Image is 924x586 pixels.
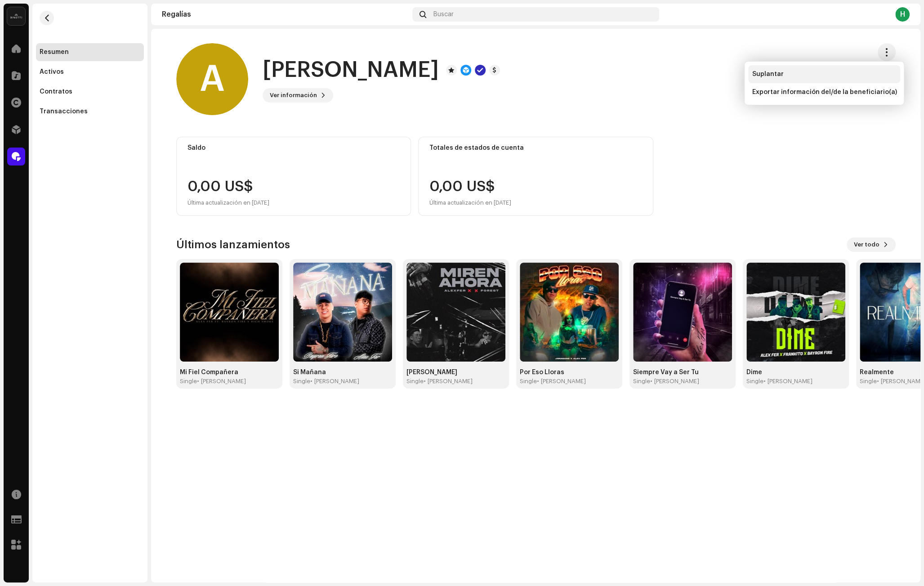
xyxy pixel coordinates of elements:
div: Por Eso Lloras [520,369,619,376]
div: • [PERSON_NAME] [650,378,699,385]
button: Ver todo [847,237,896,252]
span: Suplantar [752,71,783,78]
img: 0590ac2a-3b8c-4bf8-b13b-c09a58c7433a [406,263,505,362]
h3: Últimos lanzamientos [176,237,290,252]
div: • [PERSON_NAME] [197,378,246,385]
img: a97225bb-6510-452f-a7d2-d2c284e5ba04 [180,263,279,362]
div: • [PERSON_NAME] [763,378,812,385]
re-m-nav-item: Transacciones [36,103,144,121]
div: Single [520,378,537,385]
div: Single [180,378,197,385]
img: 02a7c2d3-3c89-4098-b12f-2ff2945c95ee [7,7,25,25]
div: • [PERSON_NAME] [537,378,586,385]
button: Ver información [263,88,333,103]
div: Última actualización en [DATE] [187,197,269,208]
span: Buscar [433,11,454,18]
span: Exportar información del/de la beneficiario(a) [752,89,897,96]
div: H [895,7,910,22]
span: Ver información [270,86,317,104]
div: • [PERSON_NAME] [310,378,359,385]
re-o-card-value: Totales de estados de cuenta [418,137,653,216]
div: Saldo [187,144,400,152]
div: A [176,43,248,115]
div: Contratos [40,88,72,95]
div: [PERSON_NAME] [406,369,505,376]
re-o-card-value: Saldo [176,137,411,216]
div: Totales de estados de cuenta [429,144,642,152]
div: Resumen [40,49,69,56]
img: 920ec17c-28ed-4ebe-838f-585f2561f7c4 [746,263,845,362]
div: • [PERSON_NAME] [424,378,473,385]
div: Activos [40,68,64,76]
img: df0e9806-47ed-4d73-af9d-4a8875264849 [633,263,732,362]
div: Single [860,378,877,385]
div: Single [406,378,424,385]
div: Single [633,378,650,385]
div: Última actualización en [DATE] [429,197,511,208]
img: c047ed56-aa27-4ec1-b6a4-d330e06eaa2b [520,263,619,362]
re-m-nav-item: Contratos [36,83,144,101]
div: Mi Fiel Compañera [180,369,279,376]
div: Regalías [162,11,409,18]
h1: [PERSON_NAME] [263,56,439,85]
div: Single [293,378,310,385]
div: Siempre Vay a Ser Tu [633,369,732,376]
div: Transacciones [40,108,88,115]
div: Single [746,378,763,385]
div: Dime [746,369,845,376]
span: Ver todo [854,236,879,254]
re-m-nav-item: Activos [36,63,144,81]
img: 892820e3-369f-4964-bc60-af100a1b90ad [293,263,392,362]
div: Si Mañana [293,369,392,376]
re-m-nav-item: Resumen [36,43,144,61]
